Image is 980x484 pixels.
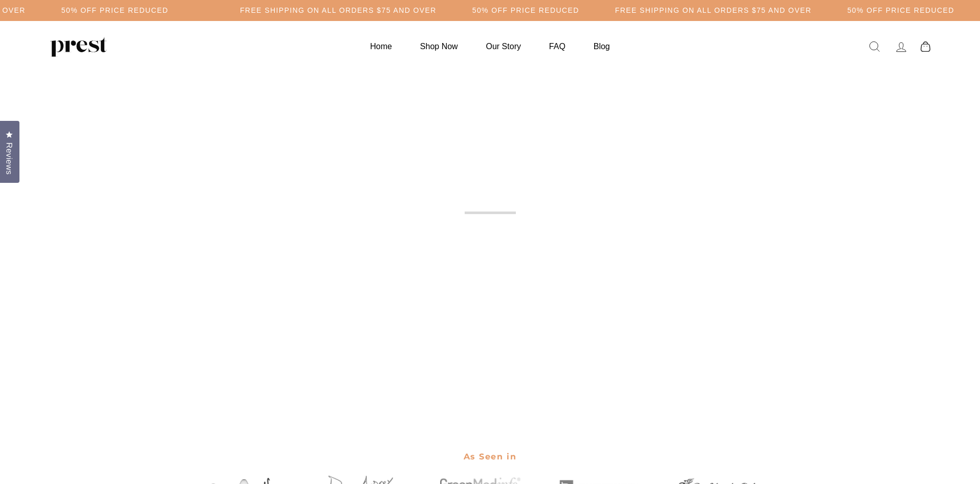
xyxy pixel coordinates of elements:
a: FAQ [536,36,578,56]
h5: Free Shipping on all orders $75 and over [615,6,812,15]
h5: Free Shipping on all orders $75 and over [240,6,437,15]
img: PREST ORGANICS [50,36,106,57]
a: Home [357,36,405,56]
a: Our Story [473,36,534,56]
h5: 50% OFF PRICE REDUCED [61,6,168,15]
a: Shop Now [407,36,471,56]
ul: Primary [357,36,622,56]
span: Reviews [3,142,16,175]
a: Blog [581,36,623,56]
h5: 50% OFF PRICE REDUCED [472,6,579,15]
h2: As Seen in [191,444,790,470]
h5: 50% OFF PRICE REDUCED [847,6,954,15]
